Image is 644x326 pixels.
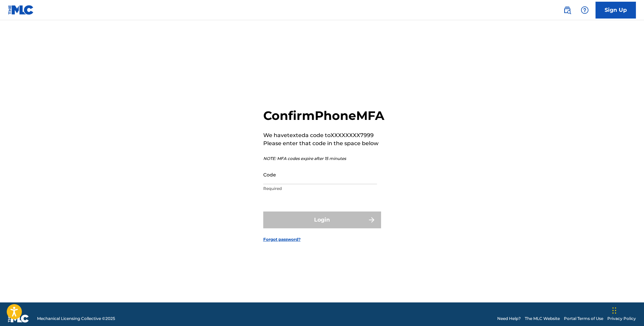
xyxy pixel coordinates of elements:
h2: Confirm Phone MFA [263,108,384,123]
a: Forgot password? [263,236,301,242]
span: Mechanical Licensing Collective © 2025 [37,316,115,322]
p: Please enter that code in the space below [263,139,384,148]
a: Public Search [561,3,574,17]
a: Sign Up [596,2,636,19]
a: Portal Terms of Use [564,316,603,322]
a: Privacy Policy [607,316,636,322]
img: logo [8,315,29,323]
img: MLC Logo [8,5,34,15]
img: search [563,6,571,14]
p: Required [263,186,377,192]
a: Need Help? [497,316,521,322]
p: NOTE: MFA codes expire after 15 minutes [263,156,384,162]
div: Drag [612,300,616,321]
img: help [581,6,589,14]
a: The MLC Website [525,316,560,322]
iframe: Chat Widget [610,294,644,326]
div: Help [578,3,591,17]
p: We have texted a code to XXXXXXXX7999 [263,131,384,139]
